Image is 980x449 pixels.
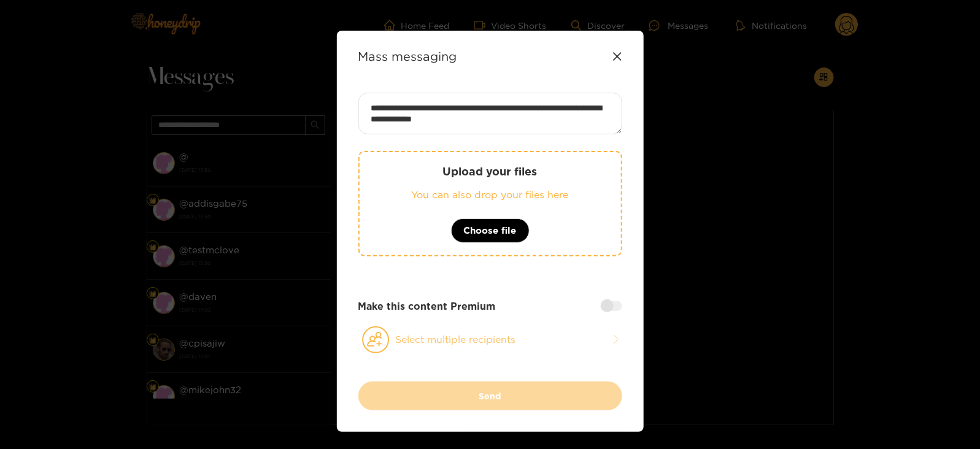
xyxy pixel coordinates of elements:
[358,326,622,354] button: Select multiple recipients
[358,382,622,410] button: Send
[451,218,530,243] button: Choose file
[358,49,457,63] strong: Mass messaging
[384,164,596,178] p: Upload your files
[358,299,496,313] strong: Make this content Premium
[464,223,517,238] span: Choose file
[384,188,596,202] p: You can also drop your files here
